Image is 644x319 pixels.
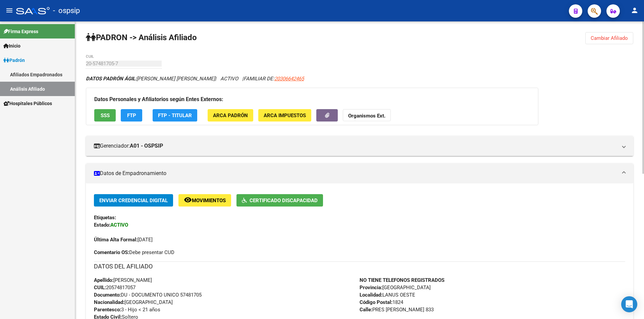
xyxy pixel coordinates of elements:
[86,163,633,183] mat-expansion-panel-header: Datos de Empadronamiento
[3,42,20,50] span: Inicio
[94,299,124,305] strong: Nacionalidad:
[86,76,215,82] span: [PERSON_NAME] [PERSON_NAME]
[192,197,226,204] span: Movimientos
[94,222,110,228] strong: Estado:
[213,112,248,118] span: ARCA Padrón
[86,33,197,42] strong: PADRON -> Análisis Afiliado
[94,237,153,243] span: [DATE]
[158,112,192,118] span: FTP - Titular
[3,57,25,64] span: Padrón
[94,215,116,221] strong: Etiquetas:
[94,277,113,283] strong: Apellido:
[250,197,318,204] span: Certificado Discapacidad
[94,170,617,177] mat-panel-title: Datos de Empadronamiento
[94,142,617,150] mat-panel-title: Gerenciador:
[631,6,639,14] mat-icon: person
[360,285,431,291] span: [GEOGRAPHIC_DATA]
[360,285,382,291] strong: Provincia:
[94,299,173,305] span: [GEOGRAPHIC_DATA]
[94,292,202,298] span: DU - DOCUMENTO UNICO 57481705
[591,35,628,41] span: Cambiar Afiliado
[94,249,174,256] span: Debe presentar CUD
[3,28,38,35] span: Firma Express
[236,194,323,207] button: Certificado Discapacidad
[5,6,13,14] mat-icon: menu
[94,95,530,104] h3: Datos Personales y Afiliatorios según Entes Externos:
[121,109,142,122] button: FTP
[53,3,80,18] span: - ospsip
[94,307,121,313] strong: Parentesco:
[94,307,160,313] span: 3 - Hijo < 21 años
[86,76,304,82] i: | ACTIVO |
[360,299,403,305] span: 1824
[94,109,116,122] button: SSS
[360,299,392,305] strong: Código Postal:
[94,285,106,291] strong: CUIL:
[360,292,415,298] span: LANUS OESTE
[585,32,633,44] button: Cambiar Afiliado
[94,194,173,207] button: Enviar Credencial Digital
[101,112,110,118] span: SSS
[110,222,128,228] strong: ACTIVO
[360,307,372,313] strong: Calle:
[184,196,192,204] mat-icon: remove_red_eye
[178,194,231,207] button: Movimientos
[343,109,391,122] button: Organismos Ext.
[621,296,637,312] div: Open Intercom Messenger
[360,277,444,283] strong: NO TIENE TELEFONOS REGISTRADOS
[94,292,121,298] strong: Documento:
[86,136,633,156] mat-expansion-panel-header: Gerenciador:A01 - OSPSIP
[94,249,129,255] strong: Comentario OS:
[360,307,434,313] span: PRES [PERSON_NAME] 833
[264,112,306,118] span: ARCA Impuestos
[208,109,253,122] button: ARCA Padrón
[360,292,382,298] strong: Localidad:
[3,100,52,107] span: Hospitales Públicos
[94,262,625,271] h3: DATOS DEL AFILIADO
[258,109,311,122] button: ARCA Impuestos
[130,142,163,150] strong: A01 - OSPSIP
[86,76,137,82] strong: DATOS PADRÓN ÁGIL:
[153,109,197,122] button: FTP - Titular
[274,76,304,82] span: 20306642465
[94,285,136,291] span: 20574817057
[244,76,304,82] span: FAMILIAR DE:
[94,277,152,283] span: [PERSON_NAME]
[94,237,138,243] strong: Última Alta Formal:
[99,197,168,204] span: Enviar Credencial Digital
[348,113,385,119] strong: Organismos Ext.
[127,112,136,118] span: FTP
